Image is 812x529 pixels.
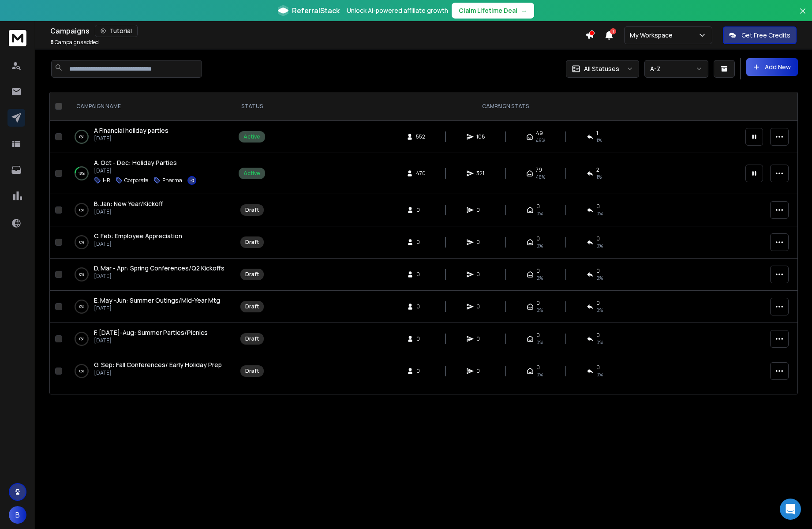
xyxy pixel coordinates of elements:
a: D. Mar - Apr: Spring Conferences/Q2 Kickoffs [94,264,225,273]
span: 0% [536,339,543,346]
div: Campaigns [50,25,585,37]
div: Draft [245,239,259,246]
span: 0% [596,339,603,346]
p: 0 % [79,270,84,279]
a: C. Feb: Employee Appreciation [94,232,182,240]
span: D. Mar - Apr: Spring Conferences/Q2 Kickoffs [94,264,225,272]
td: 0%G. Sep: Fall Conferences/ Early Holiday Prep[DATE] [66,355,233,387]
button: B [9,506,26,524]
div: Active [243,170,260,177]
p: Get Free Credits [741,31,790,40]
span: 0 [536,300,540,307]
span: 0% [536,371,543,378]
a: A. Oct - Dec: Holiday Parties [94,158,177,167]
span: 108 [476,133,485,140]
a: E. May -Jun: Summer Outings/Mid-Year Mtg [94,296,220,305]
button: Get Free Credits [723,26,797,44]
span: 0% [596,242,603,249]
span: 0% [536,242,543,249]
p: [DATE] [94,135,168,142]
span: 0 [416,303,425,310]
p: Pharma [162,177,182,184]
div: Draft [245,335,259,342]
button: +3 [187,176,196,185]
p: [DATE] [94,369,222,376]
span: 0 [536,267,540,274]
span: 552 [416,133,425,140]
p: [DATE] [94,208,163,215]
span: 0 [476,335,485,342]
a: A Financial holiday parties [94,126,168,135]
span: 1 [596,130,598,137]
span: 2 [596,166,599,173]
td: 0%B. Jan: New Year/Kickoff[DATE] [66,194,233,226]
p: HR [103,177,110,184]
p: My Workspace [630,31,676,40]
p: 0 % [79,302,84,311]
span: 0 [596,300,600,307]
span: 0% [596,371,603,378]
td: 18%A. Oct - Dec: Holiday Parties[DATE]HRCorporatePharma+3 [66,153,233,194]
span: 0 [536,364,540,371]
a: F. [DATE]-Aug: Summer Parties/Picnics [94,328,208,337]
span: 0 [416,239,425,246]
span: 49 [536,130,543,137]
div: Active [243,133,260,140]
span: 0 [416,271,425,278]
span: 0 [416,368,425,375]
span: 0 [416,335,425,342]
td: 0%D. Mar - Apr: Spring Conferences/Q2 Kickoffs[DATE] [66,259,233,291]
span: 321 [476,170,485,177]
th: CAMPAIGN STATS [270,92,740,121]
span: 0 [596,203,600,210]
td: 0%A Financial holiday parties[DATE] [66,121,233,153]
p: 0 % [79,206,84,214]
span: 49 % [536,137,545,144]
span: 0 [596,332,600,339]
span: F. [DATE]-Aug: Summer Parties/Picnics [94,328,208,337]
p: [DATE] [94,337,208,344]
span: 0% [596,307,603,314]
th: CAMPAIGN NAME [66,92,233,121]
p: 0 % [79,132,84,141]
p: All Statuses [584,64,619,73]
p: 0 % [79,334,84,343]
span: 8 [50,38,54,46]
span: 1 % [596,137,602,144]
span: 0% [536,210,543,217]
button: Tutorial [95,25,138,37]
td: 0%C. Feb: Employee Appreciation[DATE] [66,226,233,259]
p: 0 % [79,238,84,247]
span: 0 [536,332,540,339]
a: G. Sep: Fall Conferences/ Early Holiday Prep [94,360,222,369]
p: [DATE] [94,240,182,248]
span: 1 % [596,173,602,180]
span: 0 [476,368,485,375]
span: ReferralStack [292,5,340,16]
div: Draft [245,368,259,375]
span: 1 [610,28,616,34]
span: 0 [416,206,425,214]
span: → [521,6,527,15]
span: A. Oct - Dec: Holiday Parties [94,158,177,167]
span: 0 [476,271,485,278]
th: STATUS [233,92,270,121]
div: Draft [245,303,259,310]
p: Campaigns added [50,39,99,46]
div: Open Intercom Messenger [780,499,801,520]
td: 0%F. [DATE]-Aug: Summer Parties/Picnics[DATE] [66,323,233,355]
p: 0 % [79,367,84,375]
span: 0 [476,239,485,246]
span: 0% [536,274,543,281]
button: Close banner [797,5,808,26]
a: B. Jan: New Year/Kickoff [94,199,163,208]
span: 470 [416,170,426,177]
span: 79 [536,166,542,173]
button: A-Z [644,60,708,78]
p: Unlock AI-powered affiliate growth [347,6,448,15]
span: A Financial holiday parties [94,126,168,135]
span: 0 [536,235,540,242]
